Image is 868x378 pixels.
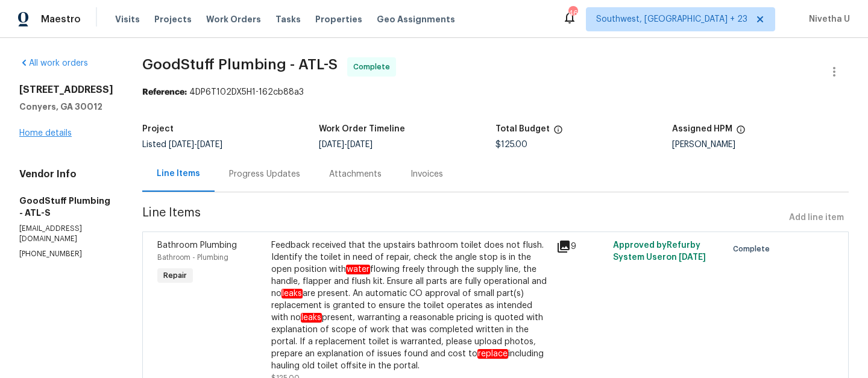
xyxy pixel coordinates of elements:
span: Projects [154,13,192,25]
span: The hpm assigned to this work order. [736,125,746,140]
span: Work Orders [206,13,261,25]
em: leaks [281,289,303,298]
p: [PHONE_NUMBER] [19,249,113,259]
div: Line Items [157,168,200,180]
span: [DATE] [197,140,222,149]
a: All work orders [19,59,88,68]
span: Maestro [41,13,81,25]
div: 9 [556,239,606,254]
span: Properties [315,13,362,25]
div: Invoices [410,168,443,180]
span: Geo Assignments [377,13,455,25]
span: [DATE] [347,140,373,149]
h5: Work Order Timeline [319,125,405,133]
h5: Project [142,125,174,133]
span: The total cost of line items that have been proposed by Opendoor. This sum includes line items th... [553,125,563,140]
span: Tasks [275,15,301,24]
div: [PERSON_NAME] [672,140,849,149]
div: Feedback received that the upstairs bathroom toilet does not flush. Identify the toilet in need o... [271,239,549,372]
h5: Total Budget [495,125,550,133]
h5: Conyers, GA 30012 [19,101,113,113]
span: Approved by Refurby System User on [613,241,706,262]
div: Progress Updates [229,168,300,180]
a: Home details [19,129,72,137]
h4: Vendor Info [19,168,113,180]
span: [DATE] [169,140,194,149]
div: 466 [568,7,577,19]
h2: [STREET_ADDRESS] [19,84,113,96]
em: water [346,265,370,274]
div: Attachments [329,168,382,180]
span: Bathroom Plumbing [157,241,237,250]
span: Listed [142,140,222,149]
span: - [319,140,373,149]
b: Reference: [142,88,187,96]
h5: GoodStuff Plumbing - ATL-S [19,195,113,219]
span: Nivetha U [804,13,850,25]
h5: Assigned HPM [672,125,732,133]
span: Complete [353,61,395,73]
em: leaks [301,313,322,323]
span: GoodStuff Plumbing - ATL-S [142,57,338,72]
span: Bathroom - Plumbing [157,254,228,261]
span: $125.00 [495,140,527,149]
span: Southwest, [GEOGRAPHIC_DATA] + 23 [596,13,747,25]
em: replace [477,349,508,359]
span: - [169,140,222,149]
span: [DATE] [679,253,706,262]
span: Repair [159,269,192,282]
span: Line Items [142,207,784,229]
span: Visits [115,13,140,25]
span: [DATE] [319,140,344,149]
span: Complete [733,243,775,255]
div: 4DP6T102DX5H1-162cb88a3 [142,86,849,98]
p: [EMAIL_ADDRESS][DOMAIN_NAME] [19,224,113,244]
